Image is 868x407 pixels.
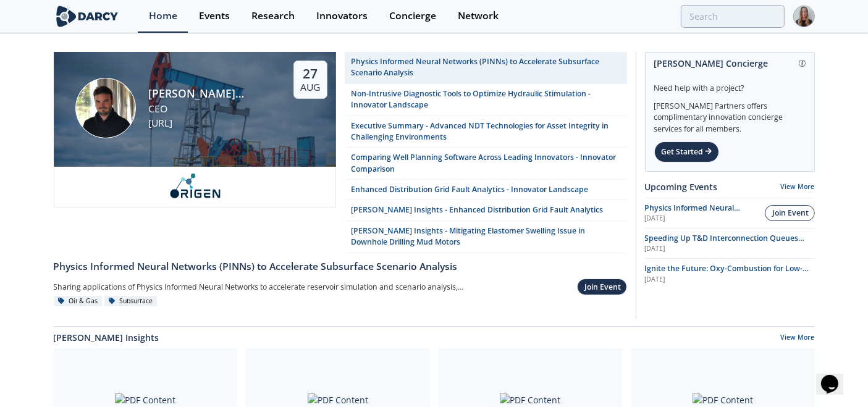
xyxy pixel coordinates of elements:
[54,296,103,307] div: Oil & Gas
[458,11,499,21] div: Network
[345,221,627,253] a: [PERSON_NAME] Insights - Mitigating Elastomer Swelling Issue in Downhole Drilling Mud Motors
[316,11,368,21] div: Innovators
[345,180,627,200] a: Enhanced Distribution Grid Fault Analytics - Innovator Landscape
[345,84,627,116] a: Non-Intrusive Diagnostic Tools to Optimize Hydraulic Stimulation - Innovator Landscape
[645,214,765,224] div: [DATE]
[654,141,719,162] div: Get Started
[149,11,177,21] div: Home
[781,333,815,344] a: View More
[645,275,815,285] div: [DATE]
[645,233,805,254] span: Speeding Up T&D Interconnection Queues with Enhanced Software Solutions
[645,244,815,254] div: [DATE]
[345,52,627,84] a: Physics Informed Neural Networks (PINNs) to Accelerate Subsurface Scenario Analysis
[654,52,806,74] div: [PERSON_NAME] Concierge
[54,279,469,296] div: Sharing applications of Physics Informed Neural Networks to accelerate reservoir simulation and s...
[75,78,136,138] img: Ruben Rodriguez Torrado
[345,148,627,180] a: Comparing Well Planning Software Across Leading Innovators - Innovator Comparison
[351,56,620,79] div: Physics Informed Neural Networks (PINNs) to Accelerate Subsurface Scenario Analysis
[645,263,815,284] a: Ignite the Future: Oxy-Combustion for Low-Carbon Power [DATE]
[645,203,765,224] a: Physics Informed Neural Networks (PINNs) to Accelerate Subsurface Scenario Analysis [DATE]
[654,74,806,94] div: Need help with a project?
[816,358,856,395] iframe: chat widget
[54,6,121,27] img: logo-wide.svg
[149,116,272,131] div: [URL]
[584,282,621,293] div: Join Event
[577,279,626,295] button: Join Event
[54,331,159,344] a: [PERSON_NAME] Insights
[345,116,627,148] a: Executive Summary - Advanced NDT Technologies for Asset Integrity in Challenging Environments
[149,85,272,101] div: [PERSON_NAME] [PERSON_NAME]
[54,253,627,274] a: Physics Informed Neural Networks (PINNs) to Accelerate Subsurface Scenario Analysis
[765,205,814,222] button: Join Event
[345,200,627,220] a: [PERSON_NAME] Insights - Enhanced Distribution Grid Fault Analytics
[645,203,759,236] span: Physics Informed Neural Networks (PINNs) to Accelerate Subsurface Scenario Analysis
[164,173,226,199] img: origen.ai.png
[772,208,809,219] div: Join Event
[300,65,320,82] div: 27
[104,296,158,307] div: Subsurface
[654,94,806,135] div: [PERSON_NAME] Partners offers complimentary innovation concierge services for all members.
[645,263,809,285] span: Ignite the Future: Oxy-Combustion for Low-Carbon Power
[645,233,815,254] a: Speeding Up T&D Interconnection Queues with Enhanced Software Solutions [DATE]
[54,259,627,274] div: Physics Informed Neural Networks (PINNs) to Accelerate Subsurface Scenario Analysis
[799,60,806,67] img: information.svg
[389,11,436,21] div: Concierge
[300,82,320,94] div: Aug
[681,5,785,28] input: Advanced Search
[149,102,272,117] div: CEO
[645,180,718,193] a: Upcoming Events
[199,11,230,21] div: Events
[54,52,336,253] a: Ruben Rodriguez Torrado [PERSON_NAME] [PERSON_NAME] CEO [URL] 27 Aug
[793,6,815,27] img: Profile
[251,11,295,21] div: Research
[781,182,815,191] a: View More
